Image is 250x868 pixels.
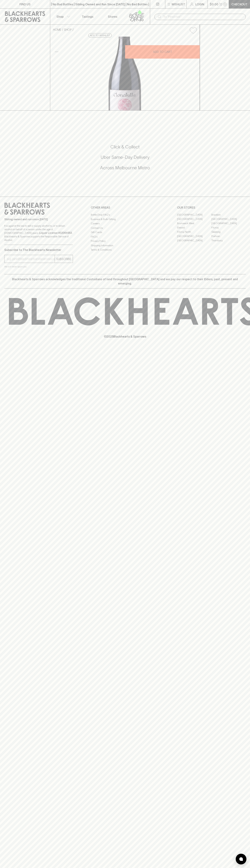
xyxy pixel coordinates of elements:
[7,277,243,286] p: Blackhearts & Sparrows acknowledges the traditional Custodians of land throughout [GEOGRAPHIC_DAT...
[56,257,71,261] p: SUBSCRIBE
[177,230,211,234] a: Fitzroy North
[91,226,159,230] a: Contact Us
[91,230,159,235] a: Gift Cards
[91,221,159,226] a: Careers
[4,165,246,171] h5: Across Melbourne Metro
[177,217,211,221] a: [GEOGRAPHIC_DATA]
[91,235,159,239] a: FAQ's
[75,9,100,24] a: Tastings
[4,154,246,160] h5: Uber Same-Day Delivery
[211,230,246,234] a: Geelong
[55,255,73,263] button: SUBSCRIBE
[64,28,72,31] a: SHOP
[108,14,117,19] p: Stores
[210,2,218,6] p: $0.00
[91,243,159,248] a: Shipping Information
[7,256,55,262] input: e.g. jane@blackheartsandsparrows.com.au
[211,217,246,221] a: [GEOGRAPHIC_DATA]
[4,218,73,221] p: Sibling owned and run since [DATE]
[4,130,246,189] div: Call to action block
[172,2,185,6] p: Wishlist
[195,2,204,6] p: Login
[91,205,159,210] p: OTHER AREAS
[88,33,112,38] button: Add to wishlist
[100,9,125,24] a: Stores
[39,231,72,234] strong: Liquor License #32064953
[224,3,226,5] p: 0
[50,37,200,110] img: 37221.png
[177,213,211,217] a: [GEOGRAPHIC_DATA]
[56,14,64,19] p: Shop
[4,248,73,252] p: Subscribe to The Blackhearts Newsletter
[231,2,247,6] p: Checkout
[211,234,246,238] a: Prahran
[125,45,200,59] button: ADD TO CART
[177,234,211,238] a: [GEOGRAPHIC_DATA]
[211,225,246,230] a: Fitzroy
[4,224,73,242] p: It is against the law to sell or supply alcohol to, or to obtain alcohol on behalf of a person un...
[4,265,73,268] p: We will never spam you
[153,50,172,54] p: ADD TO CART
[91,239,159,243] a: Privacy Policy
[91,217,159,221] a: Business & Bulk Gifting
[177,205,246,210] p: OUR STORES
[19,2,31,6] p: FIND US
[211,238,246,243] a: Thornbury
[177,238,211,243] a: [GEOGRAPHIC_DATA]
[4,144,246,150] h5: Click & Collect
[53,28,61,31] a: HOME
[91,248,159,252] a: Terms & Conditions
[82,14,93,19] p: Tastings
[91,213,159,217] a: Bottle Drop FAQ's
[239,857,243,861] img: bubble-icon
[163,14,243,20] input: Try "Pinot noir"
[50,9,75,24] button: Shop
[177,221,211,225] a: Brunswick West
[211,221,246,225] a: [GEOGRAPHIC_DATA]
[211,213,246,217] a: Braddon
[188,26,198,35] button: Add to wishlist
[177,225,211,230] a: Elwood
